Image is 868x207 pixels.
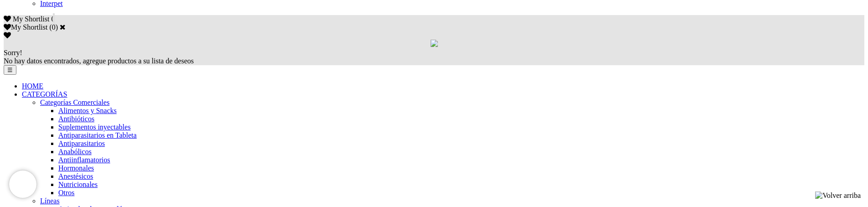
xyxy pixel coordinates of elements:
span: 0 [51,15,55,23]
div: No hay datos encontrados, agregue productos a su lista de deseos [4,49,864,65]
a: Anestésicos [58,172,93,180]
img: Volver arriba [815,191,861,200]
button: ☰ [4,65,16,75]
span: ( ) [49,23,58,31]
label: 0 [52,23,56,31]
a: Suplementos inyectables [58,123,131,131]
a: Antiparasitarios en Tableta [58,131,137,139]
span: My Shortlist [13,15,49,23]
a: Líneas [40,197,60,205]
a: Cerrar [60,23,66,31]
img: loading.gif [431,40,438,47]
a: Nutricionales [58,181,98,188]
a: Alimentos y Snacks [58,107,117,114]
a: Antiparasitarios [58,140,105,147]
a: Antibióticos [58,115,94,123]
a: Antiinflamatorios [58,156,110,164]
a: Anabólicos [58,148,92,155]
span: Sorry! [4,49,22,57]
a: Hormonales [58,164,94,172]
label: My Shortlist [4,23,47,31]
a: Otros [58,189,75,197]
a: CATEGORÍAS [22,90,67,98]
a: HOME [22,82,43,90]
a: Categorías Comerciales [40,98,109,106]
iframe: Brevo live chat [9,171,36,198]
